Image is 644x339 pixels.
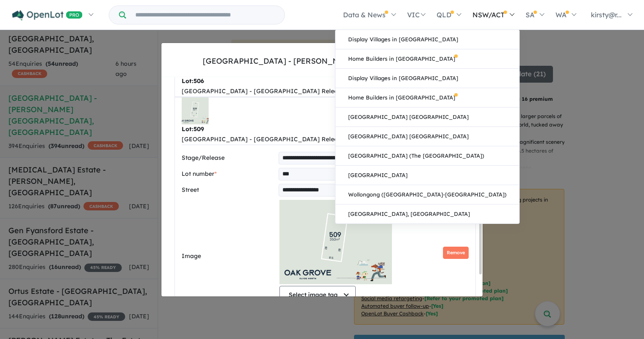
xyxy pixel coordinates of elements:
a: [GEOGRAPHIC_DATA] [335,166,519,185]
a: Home Builders in [GEOGRAPHIC_DATA] [335,49,519,69]
a: Display Villages in [GEOGRAPHIC_DATA] [335,30,519,49]
label: Stage/Release [182,153,275,163]
a: [GEOGRAPHIC_DATA] (The [GEOGRAPHIC_DATA]) [335,146,519,166]
a: [GEOGRAPHIC_DATA] [GEOGRAPHIC_DATA] [335,127,519,146]
span: kirsty@r... [591,11,622,19]
a: Home Builders in [GEOGRAPHIC_DATA] [335,88,519,108]
img: Openlot PRO Logo White [12,10,83,21]
b: Lot: [182,77,204,85]
label: Image [182,251,276,261]
a: Wollongong ([GEOGRAPHIC_DATA]-[GEOGRAPHIC_DATA]) [335,185,519,204]
label: Street [182,185,275,195]
a: [GEOGRAPHIC_DATA] [GEOGRAPHIC_DATA] [335,108,519,127]
img: u5aneqjK9ugAAAABJRU5ErkJggg== [182,97,209,124]
label: Lot number [182,169,275,179]
a: Display Villages in [GEOGRAPHIC_DATA] [335,69,519,88]
span: 506 [193,77,204,85]
button: Select image tag [279,286,356,303]
div: [GEOGRAPHIC_DATA] - [PERSON_NAME][GEOGRAPHIC_DATA] [203,56,442,67]
a: [GEOGRAPHIC_DATA], [GEOGRAPHIC_DATA] [335,204,519,223]
img: u5aneqjK9ugAAAABJRU5ErkJggg== [279,200,392,284]
button: Remove [443,247,469,259]
input: Try estate name, suburb, builder or developer [128,6,283,24]
b: Lot: [182,125,204,133]
div: [GEOGRAPHIC_DATA] - [GEOGRAPHIC_DATA] Release, North, [DATE], $515,000, [182,135,419,145]
span: 509 [193,125,204,133]
div: [GEOGRAPHIC_DATA] - [GEOGRAPHIC_DATA] Release, North, , $515,000, Available [182,86,428,97]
